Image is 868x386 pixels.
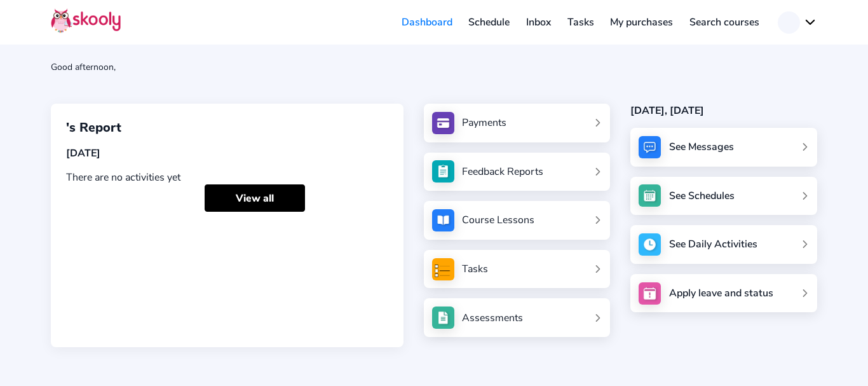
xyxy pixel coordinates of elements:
[51,61,817,73] div: Good afternoon,
[432,160,602,183] a: Feedback Reports
[462,116,506,130] div: Payments
[432,160,454,183] img: see_atten.jpg
[639,184,661,207] img: schedule.jpg
[669,189,735,203] div: See Schedules
[66,170,388,184] div: There are no activities yet
[630,104,817,118] div: [DATE], [DATE]
[669,286,773,300] div: Apply leave and status
[205,184,305,212] a: View all
[462,213,534,227] div: Course Lessons
[639,282,661,305] img: apply_leave.jpg
[559,12,602,32] a: Tasks
[669,237,757,251] div: See Daily Activities
[630,274,817,313] a: Apply leave and status
[630,177,817,216] a: See Schedules
[462,165,543,179] div: Feedback Reports
[630,225,817,264] a: See Daily Activities
[432,307,602,329] a: Assessments
[778,11,817,34] button: chevron down outline
[432,258,602,280] a: Tasks
[432,209,454,231] img: courses.jpg
[432,258,454,280] img: tasksForMpWeb.png
[432,307,454,329] img: assessments.jpg
[393,12,461,32] a: Dashboard
[462,311,523,325] div: Assessments
[681,12,768,32] a: Search courses
[66,119,121,136] span: 's Report
[518,12,559,32] a: Inbox
[639,136,661,158] img: messages.jpg
[462,262,488,276] div: Tasks
[639,233,661,256] img: activity.jpg
[51,8,121,33] img: Skooly
[432,112,602,134] a: Payments
[432,112,454,134] img: payments.jpg
[461,12,519,32] a: Schedule
[602,12,681,32] a: My purchases
[669,140,734,154] div: See Messages
[66,146,388,160] div: [DATE]
[432,209,602,231] a: Course Lessons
